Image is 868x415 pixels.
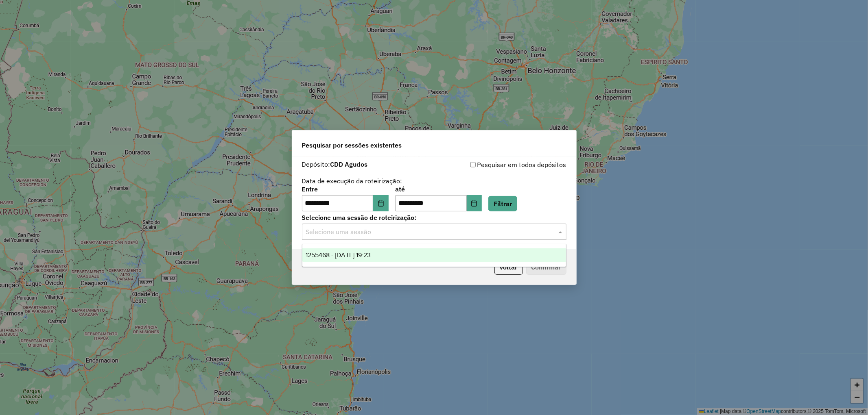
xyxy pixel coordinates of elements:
[302,140,402,150] span: Pesquisar por sessões existentes
[467,195,482,211] button: Choose Date
[302,159,368,169] label: Depósito:
[302,244,566,267] ng-dropdown-panel: Options list
[434,160,566,169] div: Pesquisar em todos depósitos
[488,196,517,211] button: Filtrar
[302,213,566,222] label: Selecione uma sessão de roteirização:
[302,184,389,194] label: Entre
[373,195,389,211] button: Choose Date
[306,252,371,259] span: 1255468 - [DATE] 19:23
[330,160,368,168] strong: CDD Agudos
[302,176,402,186] label: Data de execução da roteirização:
[395,184,482,194] label: até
